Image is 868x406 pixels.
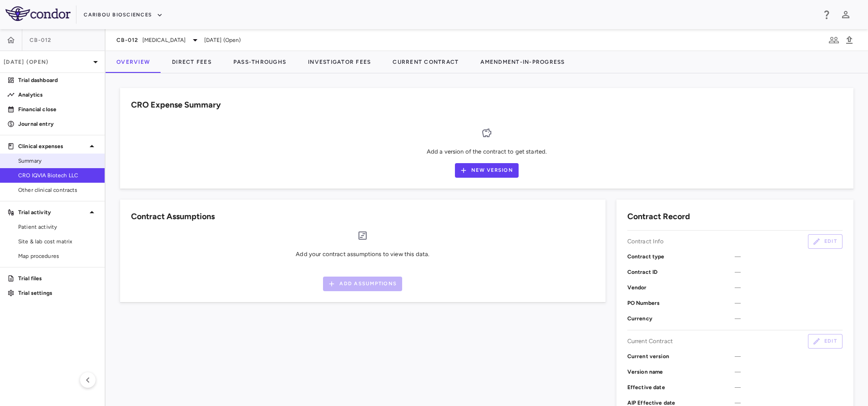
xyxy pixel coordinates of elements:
button: Direct Fees [161,51,222,73]
button: Overview [106,51,161,73]
p: Version name [627,368,735,376]
button: New Version [455,163,519,178]
span: CB-012 [30,36,52,44]
p: Trial files [18,274,97,283]
span: — [735,268,843,276]
img: logo-full-SnFGN8VE.png [5,6,71,21]
p: Analytics [18,91,97,99]
button: Caribou Biosciences [84,8,163,22]
p: Current version [627,352,735,360]
span: — [735,352,843,360]
p: PO Numbers [627,299,735,307]
p: Current Contract [627,337,673,345]
p: Effective date [627,383,735,391]
span: Map procedures [18,252,97,260]
p: Financial close [18,105,97,113]
p: Clinical expenses [18,142,86,150]
span: Other clinical contracts [18,186,97,194]
span: — [735,299,843,307]
span: Patient activity [18,223,97,231]
p: Vendor [627,283,735,292]
span: — [735,252,843,261]
p: Journal entry [18,120,97,128]
p: Contract type [627,252,735,261]
button: Investigator Fees [297,51,382,73]
p: Trial dashboard [18,76,97,84]
p: Trial activity [18,208,86,216]
p: Add a version of the contract to get started. [427,148,547,156]
span: — [735,314,843,323]
p: Trial settings [18,289,97,297]
span: CB-012 [116,36,139,44]
button: Pass-Throughs [222,51,297,73]
h6: Contract Record [627,211,690,223]
p: Currency [627,314,735,323]
p: Contract Info [627,237,664,246]
span: Site & lab cost matrix [18,237,97,246]
p: [DATE] (Open) [4,58,90,66]
span: — [735,368,843,376]
button: Current Contract [382,51,469,73]
h6: Contract Assumptions [131,211,215,223]
span: — [735,383,843,391]
h6: CRO Expense Summary [131,99,221,111]
span: — [735,283,843,292]
span: [DATE] (Open) [204,36,241,44]
p: Add your contract assumptions to view this data. [296,250,429,258]
span: Summary [18,157,97,165]
p: Contract ID [627,268,735,276]
span: [MEDICAL_DATA] [142,36,186,44]
button: Amendment-In-Progress [469,51,575,73]
span: CRO IQVIA Biotech LLC [18,171,97,180]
